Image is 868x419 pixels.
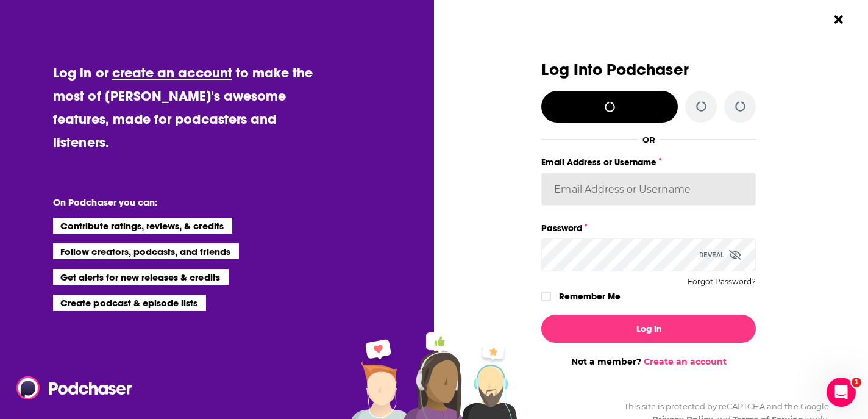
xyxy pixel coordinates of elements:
[16,376,133,399] img: Podchaser - Follow, Share and Rate Podcasts
[541,61,756,79] h3: Log Into Podchaser
[644,356,727,367] a: Create an account
[559,288,621,304] label: Remember Me
[827,378,856,407] iframe: Intercom live chat
[688,278,756,286] button: Forgot Password?
[699,238,741,271] div: Reveal
[642,135,655,145] div: OR
[53,269,228,285] li: Get alerts for new releases & credits
[541,315,756,343] button: Log In
[541,173,756,206] input: Email Address or Username
[53,243,239,259] li: Follow creators, podcasts, and friends
[112,64,232,81] a: create an account
[541,356,756,367] div: Not a member?
[16,376,124,399] a: Podchaser - Follow, Share and Rate Podcasts
[53,218,232,234] li: Contribute ratings, reviews, & credits
[541,154,756,170] label: Email Address or Username
[541,220,756,236] label: Password
[53,196,297,208] li: On Podchaser you can:
[53,295,206,310] li: Create podcast & episode lists
[827,8,850,31] button: Close Button
[852,378,861,387] span: 1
